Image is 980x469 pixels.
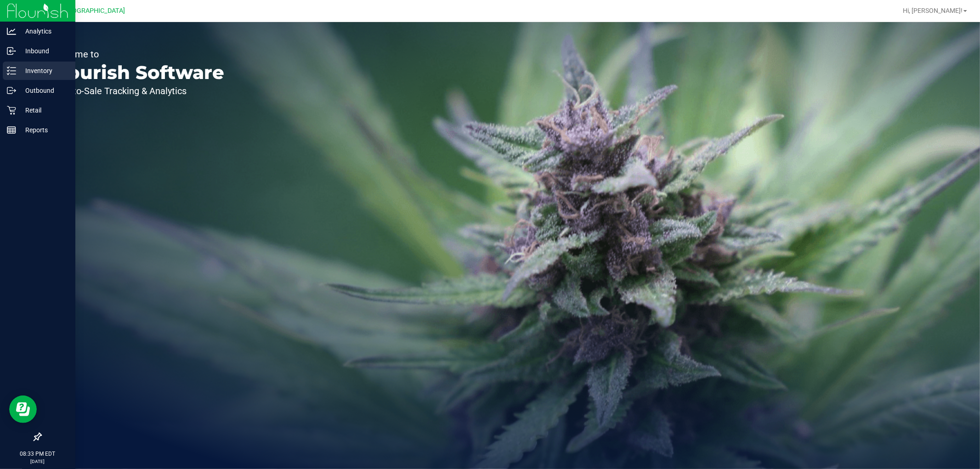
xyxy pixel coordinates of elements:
p: Welcome to [50,50,224,59]
span: [GEOGRAPHIC_DATA] [62,7,125,15]
iframe: Resource center [9,396,37,423]
p: Seed-to-Sale Tracking & Analytics [50,86,224,96]
p: [DATE] [4,458,71,465]
inline-svg: Reports [7,125,16,135]
inline-svg: Inventory [7,66,16,75]
p: Retail [16,105,71,116]
inline-svg: Inbound [7,46,16,56]
p: Inventory [16,65,71,76]
span: Hi, [PERSON_NAME]! [903,7,963,14]
inline-svg: Analytics [7,27,16,36]
p: Outbound [16,85,71,96]
p: Inbound [16,45,71,57]
p: Flourish Software [50,63,224,82]
p: Reports [16,124,71,136]
inline-svg: Outbound [7,86,16,95]
p: Analytics [16,26,71,37]
inline-svg: Retail [7,106,16,115]
p: 08:33 PM EDT [4,450,71,458]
